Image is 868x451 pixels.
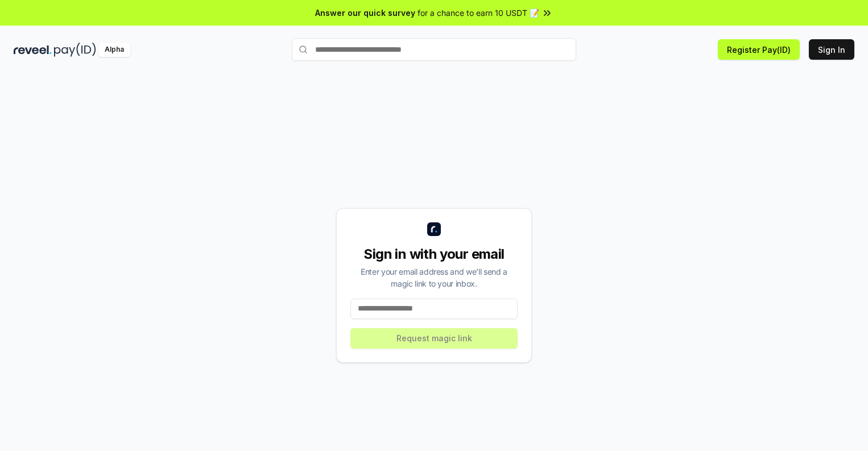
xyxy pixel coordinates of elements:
button: Sign In [809,39,854,60]
img: pay_id [54,43,96,57]
div: Alpha [98,43,130,57]
span: Answer our quick survey [315,7,415,19]
div: Enter your email address and we’ll send a magic link to your inbox. [350,266,518,289]
button: Register Pay(ID) [718,39,800,60]
span: for a chance to earn 10 USDT 📝 [418,7,539,19]
img: reveel_dark [14,43,52,57]
div: Sign in with your email [350,245,518,263]
img: logo_small [427,222,441,236]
